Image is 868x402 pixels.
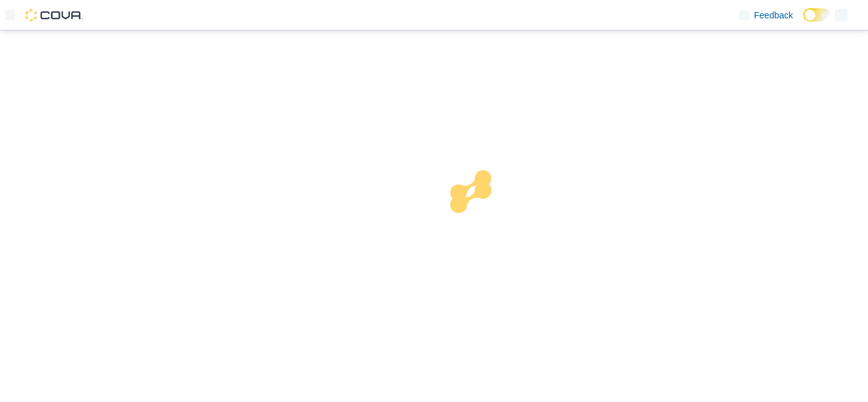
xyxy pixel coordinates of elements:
[434,161,529,256] img: cova-loader
[734,3,798,28] a: Feedback
[754,9,793,22] span: Feedback
[803,22,804,22] span: Dark Mode
[25,9,83,22] img: Cova
[803,8,830,22] input: Dark Mode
